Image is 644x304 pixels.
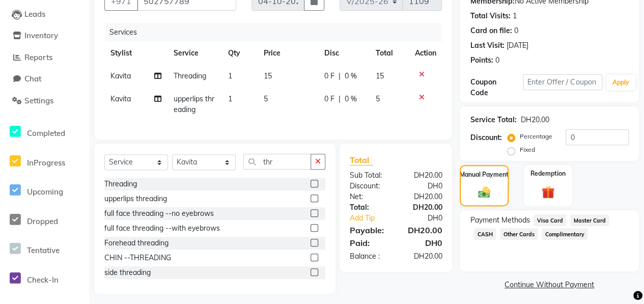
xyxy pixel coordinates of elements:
[27,187,63,197] span: Upcoming
[342,251,396,262] div: Balance :
[512,11,516,21] div: 1
[228,94,232,103] span: 1
[506,40,528,51] div: [DATE]
[3,95,87,107] a: Settings
[342,191,396,202] div: Net:
[339,71,341,81] span: |
[350,155,373,165] span: Total
[520,115,549,125] div: DH20.00
[470,40,504,51] div: Last Visit:
[606,75,635,90] button: Apply
[110,71,131,80] span: Kavita
[174,94,214,114] span: upperlips threading
[27,245,60,255] span: Tentative
[27,158,65,168] span: InProgress
[258,42,318,65] th: Price
[474,228,496,240] span: CASH
[345,94,357,104] span: 0 %
[538,184,559,201] img: _gift.svg
[519,132,552,141] label: Percentage
[470,77,523,98] div: Coupon Code
[24,9,45,19] span: Leads
[174,71,206,80] span: Threading
[3,52,87,64] a: Reports
[324,71,334,81] span: 0 F
[339,94,341,104] span: |
[27,216,58,226] span: Dropped
[24,96,53,105] span: Settings
[104,208,214,219] div: full face threading --no eyebrows
[3,30,87,42] a: Inventory
[342,224,396,236] div: Payable:
[570,214,609,226] span: Master Card
[370,42,408,65] th: Total
[104,253,171,263] div: CHIN --THREADING
[342,181,396,191] div: Discount:
[396,237,450,249] div: DH0
[530,169,566,178] label: Redemption
[104,267,151,278] div: side threading
[104,223,220,234] div: full face threading --with eyebrows
[376,94,380,103] span: 5
[376,71,384,80] span: 15
[104,194,167,204] div: upperlips threading
[264,71,272,80] span: 15
[105,23,450,42] div: Services
[396,170,450,181] div: DH20.00
[228,71,232,80] span: 1
[519,145,535,154] label: Fixed
[342,202,396,213] div: Total:
[396,251,450,262] div: DH20.00
[243,154,311,170] input: Search or Scan
[470,55,493,66] div: Points:
[3,73,87,85] a: Chat
[408,42,442,65] th: Action
[514,25,518,36] div: 0
[405,213,450,224] div: DH0
[534,214,566,226] span: Visa Card
[523,74,602,90] input: Enter Offer / Coupon Code
[470,115,516,125] div: Service Total:
[27,128,65,138] span: Completed
[500,228,538,240] span: Other Cards
[470,11,510,21] div: Total Visits:
[221,42,258,65] th: Qty
[396,181,450,191] div: DH0
[345,71,357,81] span: 0 %
[110,94,131,103] span: Kavita
[104,42,167,65] th: Stylist
[474,185,494,199] img: _cash.svg
[495,55,499,66] div: 0
[396,191,450,202] div: DH20.00
[104,179,137,189] div: Threading
[342,213,405,224] a: Add Tip
[24,74,41,84] span: Chat
[167,42,221,65] th: Service
[462,280,637,290] a: Continue Without Payment
[542,228,587,240] span: Complimentary
[24,52,52,62] span: Reports
[470,25,512,36] div: Card on file:
[470,215,529,226] span: Payment Methods
[104,238,169,248] div: Forehead threading
[342,237,396,249] div: Paid:
[342,170,396,181] div: Sub Total:
[3,9,87,20] a: Leads
[470,132,501,143] div: Discount:
[396,224,450,236] div: DH20.00
[264,94,268,103] span: 5
[324,94,334,104] span: 0 F
[396,202,450,213] div: DH20.00
[460,170,509,179] label: Manual Payment
[318,42,370,65] th: Disc
[24,31,58,40] span: Inventory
